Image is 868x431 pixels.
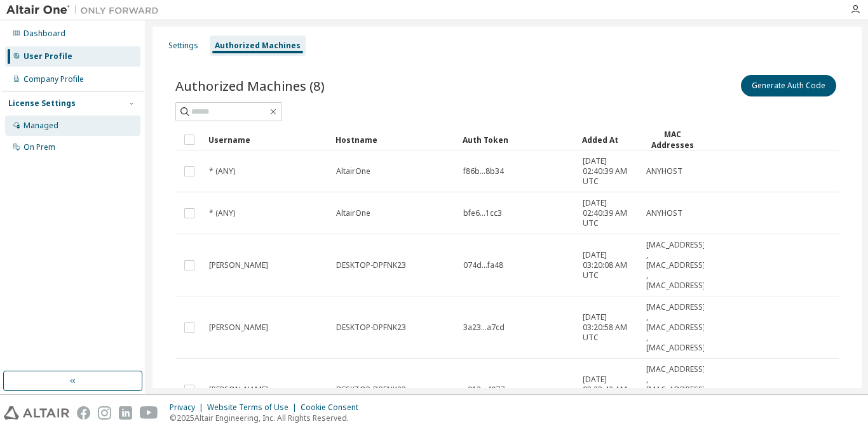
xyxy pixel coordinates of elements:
div: Cookie Consent [301,402,366,413]
span: ANYHOST [646,166,682,176]
span: [PERSON_NAME] [209,260,268,270]
span: [MAC_ADDRESS] , [MAC_ADDRESS] , [MAC_ADDRESS] [646,302,705,353]
div: MAC Addresses [646,129,699,150]
span: 3a23...a7cd [463,322,505,333]
img: facebook.svg [77,406,90,420]
span: a912...4977 [463,385,505,395]
div: On Prem [24,142,55,152]
p: © 2025 Altair Engineering, Inc. All Rights Reserved. [170,413,366,423]
span: * (ANY) [209,166,235,176]
span: [PERSON_NAME] [209,385,268,395]
span: bfe6...1cc3 [463,208,502,218]
img: linkedin.svg [119,406,132,420]
div: Website Terms of Use [207,402,301,413]
div: Privacy [170,402,207,413]
span: * (ANY) [209,208,235,218]
span: DESKTOP-DPFNK23 [336,385,406,395]
span: DESKTOP-DPFNK23 [336,322,406,333]
img: Altair One [6,4,165,17]
span: AltairOne [336,166,370,176]
span: [DATE] 03:23:42 AM UTC [583,375,635,405]
img: instagram.svg [98,406,111,420]
div: License Settings [8,98,76,109]
div: Company Profile [24,74,84,84]
div: User Profile [24,51,72,62]
div: Hostname [336,129,452,150]
img: altair_logo.svg [4,406,69,420]
span: AltairOne [336,208,370,218]
button: Generate Auth Code [741,75,836,96]
div: Authorized Machines [215,41,301,51]
span: [PERSON_NAME] [209,322,268,333]
span: [DATE] 02:40:39 AM UTC [583,156,635,187]
div: Dashboard [24,29,65,39]
span: f86b...8b34 [463,166,504,176]
span: 074d...fa48 [463,260,503,270]
div: Auth Token [463,129,572,150]
span: [DATE] 02:40:39 AM UTC [583,198,635,229]
div: Managed [24,121,58,131]
div: Username [208,129,325,150]
span: [MAC_ADDRESS] , [MAC_ADDRESS] , [MAC_ADDRESS] [646,240,705,291]
span: [MAC_ADDRESS] , [MAC_ADDRESS] , [MAC_ADDRESS] [646,364,705,415]
div: Added At [582,129,635,150]
span: Authorized Machines (8) [175,77,325,95]
span: [DATE] 03:20:08 AM UTC [583,250,635,281]
span: DESKTOP-DPFNK23 [336,260,406,270]
span: ANYHOST [646,208,682,218]
span: [DATE] 03:20:58 AM UTC [583,312,635,343]
div: Settings [168,41,198,51]
img: youtube.svg [140,406,158,420]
